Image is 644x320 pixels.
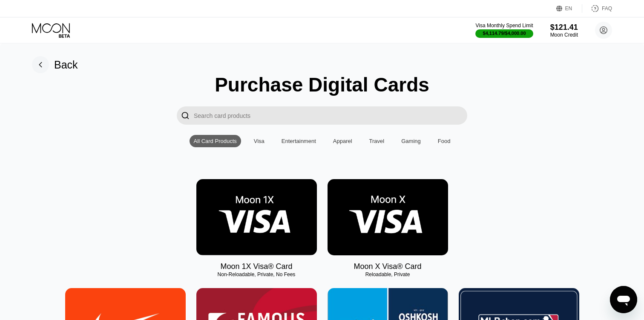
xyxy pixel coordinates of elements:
div: Food [438,138,451,144]
div: Non-Reloadable, Private, No Fees [196,271,317,277]
div: Visa Monthly Spend Limit [475,23,533,29]
div: Travel [365,135,389,147]
div: Back [54,59,78,71]
div: Entertainment [277,135,320,147]
div: Back [32,56,78,73]
div: Apparel [329,135,356,147]
div:  [181,111,190,120]
input: Search card products [194,106,467,125]
div: FAQ [602,6,612,11]
div: Gaming [397,135,425,147]
div: Travel [369,138,385,144]
div: FAQ [582,4,612,13]
div: Visa [250,135,269,147]
div: Moon X Visa® Card [354,262,421,271]
div: Food [434,135,455,147]
div: $121.41 [550,23,578,32]
div: Visa [254,138,264,144]
div: All Card Products [194,138,237,144]
div: EN [565,6,572,11]
div: Moon 1X Visa® Card [220,262,292,271]
iframe: Кнопка, открывающая окно обмена сообщениями; идет разговор [610,286,637,313]
div: Purchase Digital Cards [215,73,429,96]
div: Visa Monthly Spend Limit$4,114.79/$4,000.00 [475,23,533,38]
div: $4,114.79 / $4,000.00 [483,31,526,36]
div: Entertainment [282,138,316,144]
div: All Card Products [190,135,241,147]
div: $121.41Moon Credit [550,23,578,38]
div: EN [556,4,582,13]
div: Apparel [333,138,352,144]
div: Reloadable, Private [328,271,448,277]
div:  [177,106,194,125]
div: Gaming [401,138,421,144]
div: Moon Credit [550,32,578,38]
